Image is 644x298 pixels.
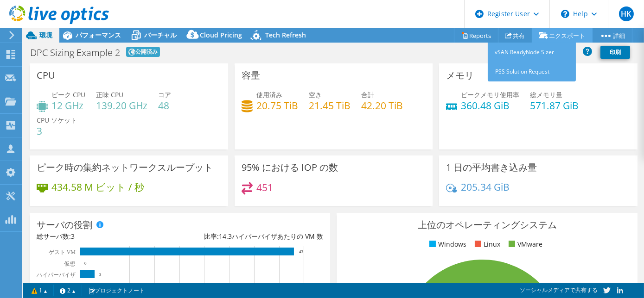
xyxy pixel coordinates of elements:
text: ハイパーバイザ [36,272,76,278]
h4: 139.20 GHz [96,100,147,111]
span: Tech Refresh [265,31,306,39]
h1: DPC Sizing Example 2 [30,48,120,57]
h3: 1 日の平均書き込み量 [446,162,537,173]
h3: CPU [37,70,55,81]
text: 0 [84,261,87,266]
h3: メモリ [446,70,474,81]
a: vSAN ReadyNode Sizer [488,43,576,62]
span: バーチャル [144,31,177,39]
li: Windows [427,239,466,249]
a: 印刷 [600,46,630,59]
h4: 434.58 M ビット / 秒 [51,182,144,192]
svg: \n [561,10,569,18]
span: ソーシャルメディアで共有する [520,286,598,294]
h3: 95% における IOP の数 [242,162,338,173]
h4: 48 [158,100,171,111]
li: VMware [506,239,542,249]
h4: 360.48 GiB [461,100,519,111]
span: ピークメモリ使用率 [461,90,519,99]
span: パフォーマンス [76,31,121,39]
a: プロジェクトノート [82,285,151,296]
span: CPU ソケット [37,116,77,124]
li: Linux [472,239,500,249]
h4: 451 [256,182,273,192]
a: エクスポート [532,28,593,43]
h4: 12 GHz [51,100,85,111]
a: 1 [25,285,54,296]
span: Cloud Pricing [200,31,242,39]
div: 比率: ハイパーバイザあたりの VM 数 [180,231,323,242]
span: HK [619,6,634,21]
h3: 容量 [242,70,260,81]
h3: ピーク時の集約ネットワークスループット [37,162,213,173]
h4: 42.20 TiB [361,100,403,111]
text: 仮想 [64,261,75,267]
a: Reports [454,28,498,43]
h4: 205.34 GiB [461,182,510,192]
span: ピーク CPU [51,90,85,99]
span: 環境 [39,31,52,39]
h4: 20.75 TiB [256,100,298,111]
span: 正味 CPU [96,90,123,99]
a: 2 [53,285,82,296]
h3: サーバの役割 [37,220,92,230]
span: 3 [71,232,75,241]
a: PSS Solution Request [488,62,576,81]
text: 43 [299,249,304,254]
a: 詳細 [592,28,632,43]
span: 合計 [361,90,374,99]
text: ゲスト VM [49,249,76,255]
span: 空き [309,90,322,99]
text: 3 [99,272,102,277]
h4: 3 [37,126,77,136]
span: 総メモリ量 [530,90,562,99]
h4: 571.87 GiB [530,100,579,111]
h3: 上位のオペレーティングシステム [344,220,630,230]
span: 公開済み [126,47,160,57]
div: 総サーバ数: [37,231,180,242]
h4: 21.45 TiB [309,100,351,111]
span: 使用済み [256,90,282,99]
a: 共有 [498,28,532,43]
span: 14.3 [219,232,232,241]
span: コア [158,90,171,99]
